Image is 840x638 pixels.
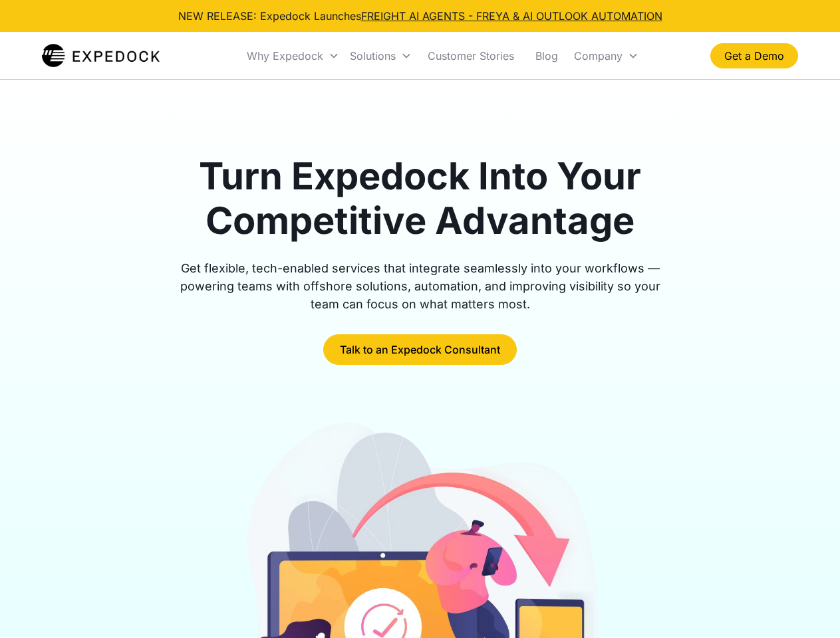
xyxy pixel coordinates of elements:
[42,43,160,69] a: home
[345,33,417,78] div: Solutions
[361,9,662,23] a: FREIGHT AI AGENTS - FREYA & AI OUTLOOK AUTOMATION
[525,33,569,78] a: Blog
[350,49,396,62] div: Solutions
[773,574,840,638] iframe: Chat Widget
[241,33,345,78] div: Why Expedock
[574,49,623,62] div: Company
[165,154,676,243] h1: Turn Expedock Into Your Competitive Advantage
[323,334,517,365] a: Talk to an Expedock Consultant
[569,33,644,78] div: Company
[417,33,525,78] a: Customer Stories
[247,49,323,62] div: Why Expedock
[42,43,160,69] img: Expedock Logo
[165,259,676,313] div: Get flexible, tech-enabled services that integrate seamlessly into your workflows — powering team...
[710,43,798,68] a: Get a Demo
[178,8,662,24] div: NEW RELEASE: Expedock Launches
